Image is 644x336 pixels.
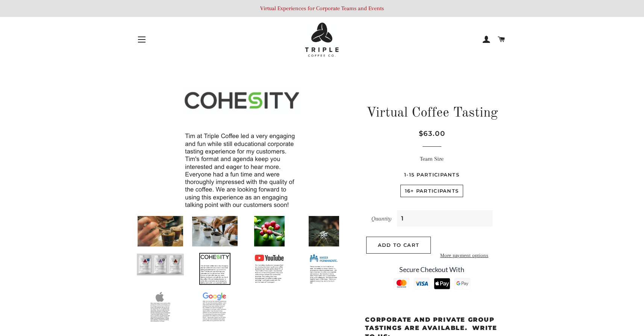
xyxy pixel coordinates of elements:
[309,253,339,285] img: Virtual Coffee Tasting-Roasted Coffee-Triple Coffee Co.
[305,23,339,57] img: Triple Coffee Co - Logo
[183,87,301,210] img: Virtual Coffee Tasting-Roasted Coffee-Triple Coffee Co.
[378,242,419,248] span: Add to Cart
[365,104,499,123] h1: Virtual Coffee Tasting
[371,214,392,223] label: Quantity
[137,215,184,247] img: Virtual Coffee Tasting
[199,253,230,285] img: Virtual Coffee Tasting-Roasted Coffee-Triple Coffee Co.
[400,185,464,197] label: 16+ Participants
[149,290,172,322] img: Virtual Coffee Tasting-Roasted Coffee-Triple Coffee Co.
[400,169,464,181] label: 1-15 Participants
[366,237,431,253] button: Add to Cart
[308,215,340,247] img: Virtual Coffee Tasting-Roasted Coffee-Triple Coffee Co.
[253,215,285,247] img: Virtual Coffee Tasting-Roasted Coffee-Triple Coffee Co.
[253,253,286,285] img: Virtual Coffee Tasting-Roasted Coffee-Triple Coffee Co.
[419,129,445,138] span: $63.00
[365,263,499,298] iframe: trust-badges-widget
[191,215,239,247] img: Virtual Coffee Tasting
[365,154,499,164] label: Team Size
[435,251,494,260] a: More payment options
[202,290,228,322] img: Virtual Coffee Tasting-Roasted Coffee-Triple Coffee Co.
[136,253,185,276] img: Virtual Coffee Tasting-Roasted Coffee-Triple Coffee Co.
